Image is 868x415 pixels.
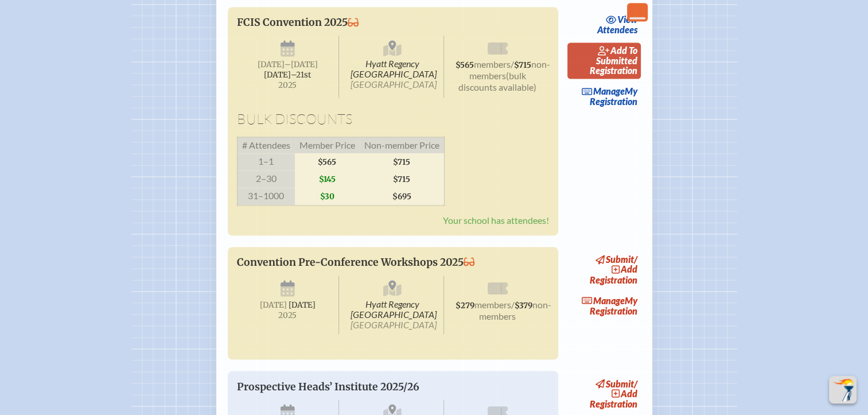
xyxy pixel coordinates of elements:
span: Member Price [295,137,360,153]
span: $715 [360,153,445,170]
span: $715 [360,170,445,188]
span: $565 [295,153,360,170]
span: # Attendees [237,137,295,153]
span: (bulk discounts available) [458,70,536,92]
span: members [474,59,511,69]
span: $279 [456,300,474,310]
span: 1–1 [237,153,295,170]
span: Manage [582,294,625,305]
span: Your school has attendees! [443,215,549,226]
button: Scroll Top [829,376,857,404]
a: submit/addRegistration [587,375,641,412]
span: [GEOGRAPHIC_DATA] [351,79,437,90]
p: FCIS Convention 2025 [237,16,526,29]
span: $565 [456,60,474,70]
span: submit [606,378,634,389]
span: 2025 [246,311,330,319]
p: Prospective Heads’ Institute 2025/26 [237,380,526,393]
span: [DATE] [260,300,287,309]
span: 2–30 [237,170,295,188]
span: non-members [469,59,550,81]
span: add [621,387,637,398]
a: ManageMy Registration [567,292,641,319]
span: / [634,254,637,265]
span: 2025 [246,81,330,90]
h1: Bulk Discounts [237,111,549,127]
img: To the top [831,378,854,401]
span: Manage [582,86,625,96]
span: / [634,378,637,389]
span: view [617,14,637,25]
a: viewAttendees [594,11,641,38]
a: add to submittedRegistration [567,42,641,79]
a: submit/addRegistration [587,251,641,288]
span: / [511,298,515,309]
span: [DATE] [258,60,285,69]
span: Hyatt Regency [GEOGRAPHIC_DATA] [341,36,444,98]
span: / [511,59,514,69]
p: Convention Pre-Conference Workshops 2025 [237,256,526,269]
span: add to submitted [596,45,637,66]
span: $695 [360,188,445,205]
span: Non-member Price [360,137,445,153]
span: –[DATE] [285,60,318,69]
a: ManageMy Registration [567,83,641,110]
span: 31–1000 [237,188,295,205]
span: [DATE]–⁠21st [264,70,311,80]
span: members [474,298,511,309]
span: non-members [479,298,551,321]
span: [GEOGRAPHIC_DATA] [351,319,437,329]
span: $145 [295,170,360,188]
span: add [621,263,637,274]
span: [DATE] [289,300,316,309]
span: $30 [295,188,360,205]
span: $715 [514,60,531,70]
span: $379 [515,300,532,310]
span: submit [606,254,634,265]
span: Hyatt Regency [GEOGRAPHIC_DATA] [341,276,444,334]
